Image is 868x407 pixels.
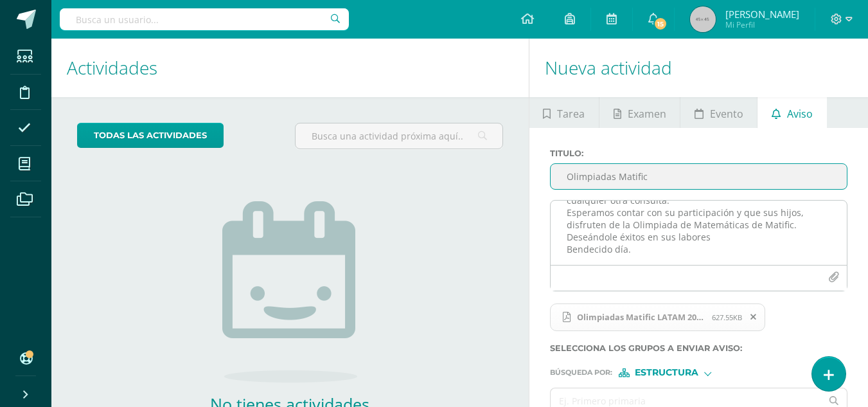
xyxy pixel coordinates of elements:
[296,123,502,149] input: Busca una actividad próxima aquí...
[619,368,715,377] div: [object Object]
[551,201,847,265] textarea: Queridos Padres de Familia Se les invita a participar en la Olimpiada de Matemática Matific a niv...
[545,39,853,97] h1: Nueva actividad
[725,8,799,21] span: [PERSON_NAME]
[67,39,513,97] h1: Actividades
[757,97,826,128] a: Aviso
[653,17,668,31] span: 15
[571,312,712,322] span: Olimpiadas Matific LATAM 2025.pdf
[787,98,813,129] span: Aviso
[77,123,224,148] a: todas las Actividades
[725,19,799,30] span: Mi Perfil
[550,303,765,332] span: Olimpiadas Matific LATAM 2025.pdf
[635,369,698,376] span: Estructura
[710,98,743,129] span: Evento
[529,97,599,128] a: Tarea
[551,164,847,189] input: Titulo
[550,343,847,353] label: Selecciona los grupos a enviar aviso :
[599,97,680,128] a: Examen
[628,98,666,129] span: Examen
[60,8,349,30] input: Busca un usuario...
[690,6,716,32] img: 45x45
[680,97,757,128] a: Evento
[550,369,612,376] span: Búsqueda por :
[712,312,742,322] span: 627.55KB
[743,310,765,324] span: Remover archivo
[222,201,357,383] img: no_activities.png
[550,149,847,158] label: Titulo :
[557,98,585,129] span: Tarea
